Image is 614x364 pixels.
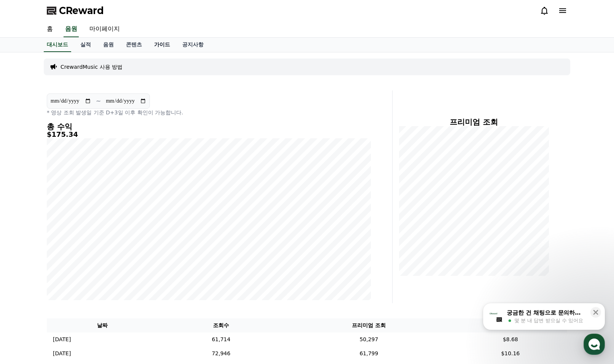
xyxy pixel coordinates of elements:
h5: $175.34 [47,131,371,138]
th: 조회수 [158,318,284,332]
td: 61,799 [284,347,454,361]
p: [DATE] [53,350,71,358]
th: 수익 [453,318,567,332]
a: 음원 [64,21,79,37]
td: 72,946 [158,347,284,361]
a: 콘텐츠 [120,38,148,52]
td: $10.16 [453,347,567,361]
a: CrewardMusic 사용 방법 [60,63,122,71]
a: 공지사항 [176,38,210,52]
span: CReward [59,5,104,17]
th: 프리미엄 조회 [284,318,454,332]
td: $8.68 [453,332,567,347]
p: ~ [96,97,101,106]
a: 대시보드 [44,38,71,52]
p: * 영상 조회 발생일 기준 D+3일 이후 확인이 가능합니다. [47,109,371,116]
a: CReward [47,5,104,17]
a: 가이드 [148,38,176,52]
a: 음원 [97,38,120,52]
a: 홈 [41,21,59,37]
a: 설정 [98,241,146,260]
h4: 총 수익 [47,122,371,131]
span: 설정 [118,252,127,258]
span: 홈 [24,252,29,258]
a: 홈 [2,241,50,260]
a: 마이페이지 [83,21,126,37]
th: 날짜 [47,318,158,332]
span: 대화 [70,253,79,259]
td: 50,297 [284,332,454,347]
a: 실적 [74,38,97,52]
a: 대화 [50,241,98,260]
td: 61,714 [158,332,284,347]
h4: 프리미엄 조회 [399,118,549,126]
p: [DATE] [53,336,71,343]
